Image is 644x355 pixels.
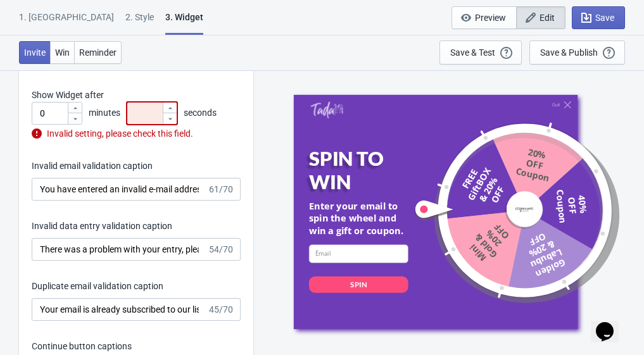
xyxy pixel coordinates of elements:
[552,103,560,108] div: Quit
[595,13,614,23] span: Save
[19,11,114,33] div: 1. [GEOGRAPHIC_DATA]
[74,41,122,64] button: Reminder
[450,47,495,58] div: Save & Test
[572,6,625,29] button: Save
[50,41,75,64] button: Win
[32,89,241,102] p: Show Widget after
[475,13,506,23] span: Preview
[55,47,70,58] span: Win
[32,220,172,232] label: Invalid data entry validation caption
[591,304,631,342] iframe: chat widget
[79,47,117,58] span: Reminder
[165,11,203,35] div: 3. Widget
[32,159,153,172] label: Invalid email validation caption
[310,101,343,120] a: Tada Shopify App - Exit Intent, Spin to Win Popups, Newsletter Discount Gift Game
[439,40,522,65] button: Save & Test
[19,41,51,64] button: Invite
[32,340,132,352] label: Continue button captions
[89,108,120,118] span: minutes
[310,101,343,118] img: Tada Shopify App - Exit Intent, Spin to Win Popups, Newsletter Discount Gift Game
[540,13,555,23] span: Edit
[308,200,408,237] div: Enter your email to spin the wheel and win a gift or coupon.
[540,47,598,58] div: Save & Publish
[350,280,367,290] div: SPIN
[308,147,427,194] div: SPIN TO WIN
[184,108,217,118] span: seconds
[529,40,625,65] button: Save & Publish
[32,127,241,140] div: Invalid setting, please check this field.
[516,6,565,29] button: Edit
[24,47,46,58] span: Invite
[32,280,163,292] label: Duplicate email validation caption
[125,11,154,33] div: 2 . Style
[308,245,408,263] input: Email
[451,6,517,29] button: Preview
